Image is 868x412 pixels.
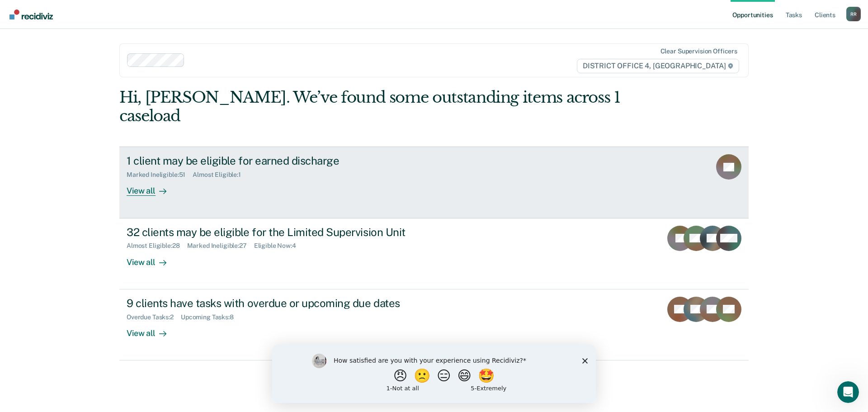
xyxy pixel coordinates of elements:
[127,297,444,310] div: 9 clients have tasks with overdue or upcoming due dates
[660,47,737,55] div: Clear supervision officers
[127,242,187,250] div: Almost Eligible : 28
[846,7,861,21] button: Profile dropdown button
[181,313,241,321] div: Upcoming Tasks : 8
[127,179,177,196] div: View all
[127,226,444,239] div: 32 clients may be eligible for the Limited Supervision Unit
[119,88,623,125] div: Hi, [PERSON_NAME]. We’ve found some outstanding items across 1 caseload
[9,9,53,19] img: Recidiviz
[577,59,739,73] span: DISTRICT OFFICE 4, [GEOGRAPHIC_DATA]
[119,289,749,360] a: 9 clients have tasks with overdue or upcoming due datesOverdue Tasks:2Upcoming Tasks:8View all
[127,171,193,179] div: Marked Ineligible : 51
[119,218,749,289] a: 32 clients may be eligible for the Limited Supervision UnitAlmost Eligible:28Marked Ineligible:27...
[254,242,303,250] div: Eligible Now : 4
[272,345,596,403] iframe: Survey by Kim from Recidiviz
[846,7,861,21] div: R R
[127,250,177,267] div: View all
[119,147,749,218] a: 1 client may be eligible for earned dischargeMarked Ineligible:51Almost Eligible:1View all
[193,171,248,179] div: Almost Eligible : 1
[127,321,177,338] div: View all
[127,154,444,167] div: 1 client may be eligible for earned discharge
[837,381,859,403] iframe: Intercom live chat
[127,313,181,321] div: Overdue Tasks : 2
[187,242,254,250] div: Marked Ineligible : 27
